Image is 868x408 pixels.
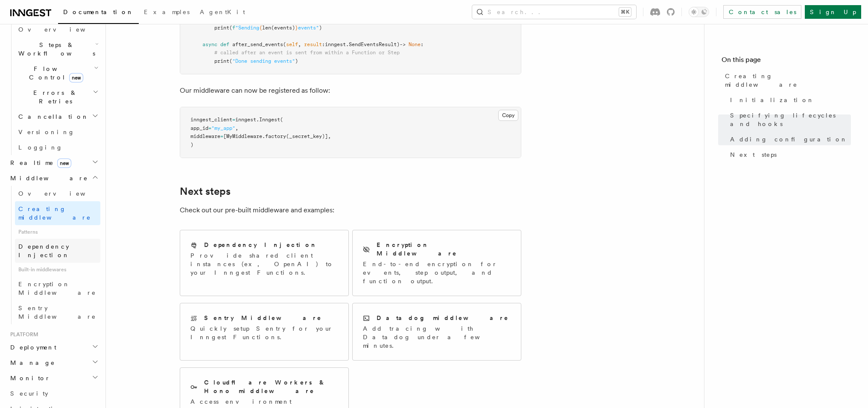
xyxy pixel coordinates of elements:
button: Errors & Retries [15,85,100,109]
span: "my_app" [211,125,235,131]
span: Inngest [259,117,280,123]
span: "Done sending events" [232,58,295,64]
a: Creating middleware [722,68,851,92]
a: AgentKit [195,3,250,23]
p: Check out our pre-built middleware and examples: [180,204,521,216]
p: Add tracing with Datadog under a few minutes. [363,324,511,350]
h4: On this page [722,55,851,68]
a: Dependency InjectionProvide shared client instances (ex, OpenAI) to your Inngest Functions. [180,230,349,296]
span: } [295,25,298,31]
button: Cancellation [15,109,100,124]
span: Documentation [63,9,134,15]
h2: Dependency Injection [204,241,317,249]
a: Contact sales [723,5,801,19]
span: middleware [190,133,220,139]
div: Inngest Functions [7,22,100,155]
span: : [421,41,424,47]
span: ( [229,25,232,31]
span: inngest [325,41,346,47]
span: (events) [271,25,295,31]
span: new [69,73,83,82]
button: Flow Controlnew [15,61,100,85]
span: Examples [144,9,190,15]
span: ) [190,142,193,148]
p: Provide shared client instances (ex, OpenAI) to your Inngest Functions. [190,251,338,277]
button: Steps & Workflows [15,37,100,61]
span: SendEventsResult) [349,41,400,47]
button: Manage [7,355,100,370]
a: Sentry Middleware [15,300,100,324]
a: Sentry MiddlewareQuickly setup Sentry for your Inngest Functions. [180,303,349,361]
h2: Sentry Middleware [204,314,322,322]
span: = [232,117,235,123]
span: # called after an event is sent from within a Function or Step [214,50,400,56]
span: Specifying lifecycles and hooks [730,111,851,128]
a: Creating middleware [15,201,100,225]
span: async [202,41,217,47]
span: -> [400,41,406,47]
button: Deployment [7,340,100,355]
button: Monitor [7,370,100,386]
button: Copy [498,110,518,121]
span: result [304,41,322,47]
span: Realtime [7,159,71,167]
span: Logging [18,144,63,151]
span: = [208,125,211,131]
span: : [322,41,325,47]
span: events" [298,25,319,31]
button: Toggle dark mode [689,7,709,17]
p: Our middleware can now be registered as follow: [180,85,521,97]
span: Cancellation [15,112,89,121]
span: Middleware [7,174,88,182]
span: Deployment [7,343,56,352]
span: Adding configuration [730,135,848,144]
span: ( [229,58,232,64]
a: Next steps [727,147,851,162]
span: Next steps [730,150,777,159]
span: = [220,133,223,139]
h2: Cloudflare Workers & Hono middleware [204,378,338,395]
a: Overview [15,186,100,201]
span: Overview [18,26,106,33]
span: def [220,41,229,47]
span: after_send_events [232,41,283,47]
span: self [286,41,298,47]
a: Security [7,386,100,401]
span: AgentKit [200,9,245,15]
span: Dependency Injection [18,243,70,258]
span: new [57,159,71,168]
a: Initialization [727,92,851,108]
a: Examples [139,3,195,23]
span: Manage [7,358,55,367]
span: Monitor [7,374,50,382]
p: End-to-end encryption for events, step output, and function output. [363,260,511,285]
span: inngest [235,117,256,123]
span: "Sending [235,25,259,31]
span: inngest_client [190,117,232,123]
a: Sign Up [805,5,861,19]
button: Realtimenew [7,155,100,170]
h2: Datadog middleware [377,314,509,322]
span: . [256,117,259,123]
a: Dependency Injection [15,239,100,263]
a: Encryption Middleware [15,276,100,300]
span: { [259,25,262,31]
button: Search...⌘K [472,5,636,19]
span: factory [265,133,286,139]
span: Flow Control [15,65,94,82]
a: Overview [15,22,100,37]
span: , [298,41,301,47]
h2: Encryption Middleware [377,241,511,258]
a: Documentation [58,3,139,24]
a: Datadog middlewareAdd tracing with Datadog under a few minutes. [352,303,521,361]
span: Encryption Middleware [18,281,96,296]
span: print [214,58,229,64]
span: (_secret_key)], [286,133,331,139]
span: Steps & Workflows [15,41,95,58]
span: [MyMiddleware. [223,133,265,139]
span: Versioning [18,129,75,135]
span: , [235,125,238,131]
span: ( [283,41,286,47]
span: ) [295,58,298,64]
span: print [214,25,229,31]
